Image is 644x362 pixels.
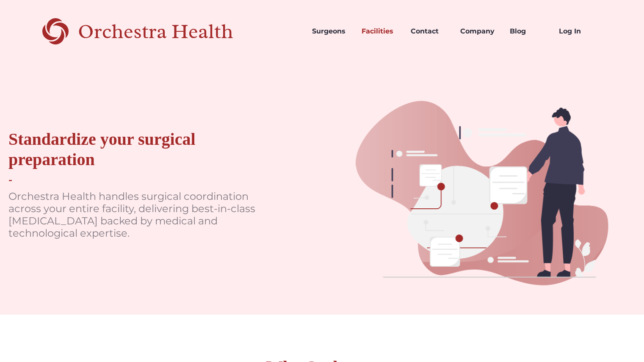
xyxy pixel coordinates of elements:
a: Log In [552,17,602,46]
a: Surgeons [305,17,355,46]
a: home [42,17,263,46]
div: Standardize your surgical preparation [8,129,280,170]
div: Orchestra Health [78,23,263,40]
a: Contact [404,17,453,46]
a: Facilities [355,17,404,46]
a: Blog [503,17,553,46]
a: Company [453,17,503,46]
div: - [8,174,12,186]
p: Orchestra Health handles surgical coordination across your entire facility, delivering best-in-cl... [8,191,263,239]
